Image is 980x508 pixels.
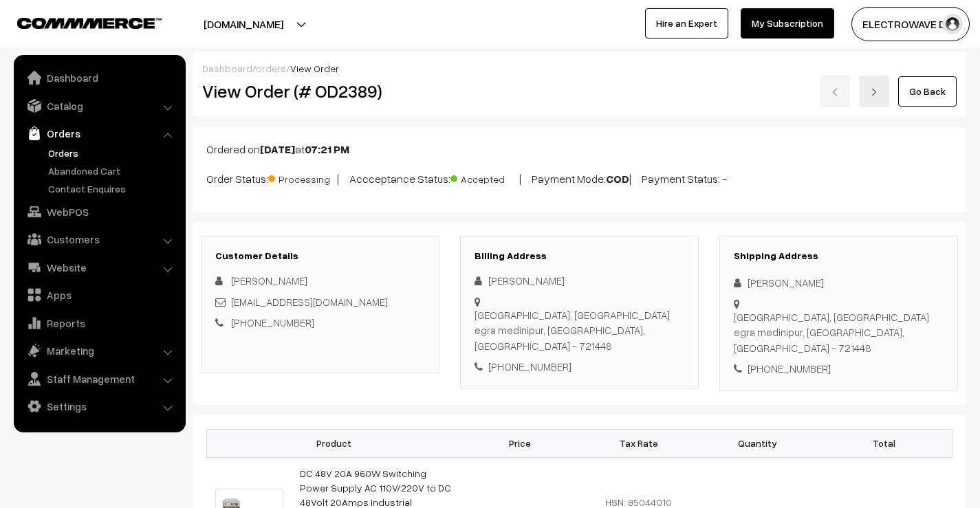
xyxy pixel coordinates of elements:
p: Order Status: | Accceptance Status: | Payment Mode: | Payment Status: - [206,168,952,187]
a: Marketing [17,338,181,363]
span: Processing [268,168,337,186]
a: WebPOS [17,199,181,224]
a: Contact Enquires [45,181,181,196]
b: COD [606,172,629,186]
a: orders [256,63,286,74]
th: Product [207,429,461,457]
b: [DATE] [260,142,295,156]
img: COMMMERCE [17,18,162,28]
th: Price [461,429,579,457]
a: [PHONE_NUMBER] [231,316,314,329]
div: [PHONE_NUMBER] [475,359,684,375]
p: Ordered on at [206,141,952,157]
a: COMMMERCE [17,14,138,30]
div: [GEOGRAPHIC_DATA], [GEOGRAPHIC_DATA] egra medinipur, [GEOGRAPHIC_DATA], [GEOGRAPHIC_DATA] - 721448 [475,307,684,354]
h3: Billing Address [475,250,684,262]
div: [GEOGRAPHIC_DATA], [GEOGRAPHIC_DATA] egra medinipur, [GEOGRAPHIC_DATA], [GEOGRAPHIC_DATA] - 721448 [734,309,944,356]
span: View Order [290,63,339,74]
a: Dashboard [17,65,181,90]
div: [PERSON_NAME] [734,275,944,291]
span: [PERSON_NAME] [231,274,307,287]
button: [DOMAIN_NAME] [155,7,331,41]
h3: Customer Details [215,250,425,262]
span: Accepted [450,168,519,186]
div: [PERSON_NAME] [475,273,684,289]
a: Staff Management [17,366,181,391]
a: Reports [17,311,181,335]
a: [EMAIL_ADDRESS][DOMAIN_NAME] [231,296,388,308]
a: Go Back [898,76,957,107]
b: 07:21 PM [305,142,349,156]
button: ELECTROWAVE DE… [851,7,970,41]
a: Hire an Expert [645,8,728,38]
a: Orders [17,121,181,146]
div: [PHONE_NUMBER] [734,361,944,377]
a: Website [17,255,181,280]
a: Catalog [17,93,181,118]
h3: Shipping Address [734,250,944,262]
img: right-arrow.png [870,88,878,96]
a: My Subscription [741,8,834,38]
a: Orders [45,146,181,160]
div: / / [202,61,957,76]
a: Dashboard [202,63,252,74]
a: Abandoned Cart [45,164,181,178]
a: Apps [17,283,181,307]
a: Settings [17,394,181,419]
th: Quantity [698,429,816,457]
img: user [942,14,963,34]
a: Customers [17,227,181,252]
h2: View Order (# OD2389) [202,80,440,102]
th: Total [816,429,952,457]
th: Tax Rate [579,429,697,457]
